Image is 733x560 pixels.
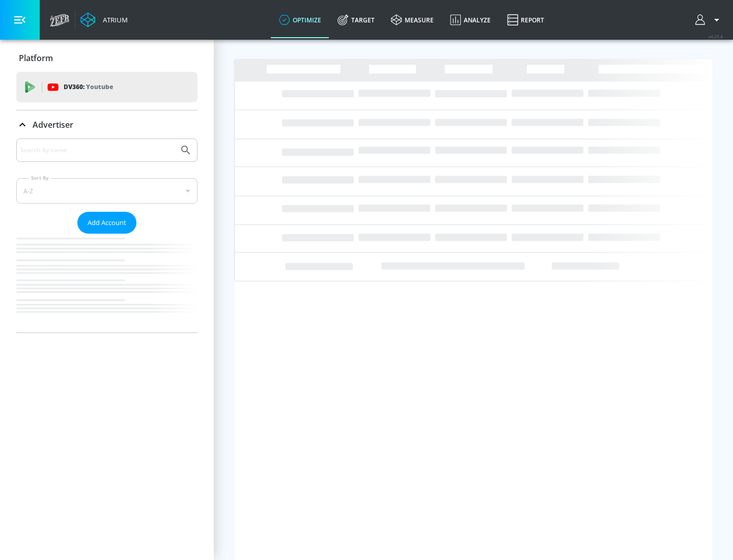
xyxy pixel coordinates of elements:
[499,2,552,38] a: Report
[86,81,113,92] p: Youtube
[19,52,53,64] p: Platform
[77,212,136,234] button: Add Account
[64,81,113,93] p: DV360:
[709,34,723,39] span: v 4.25.4
[16,138,198,332] div: Advertiser
[80,12,128,27] a: Atrium
[16,110,198,139] div: Advertiser
[383,2,442,38] a: measure
[442,2,499,38] a: Analyze
[16,234,198,332] nav: list of Advertiser
[16,178,198,204] div: A-Z
[16,44,198,72] div: Platform
[271,2,329,38] a: optimize
[29,175,51,181] label: Sort By
[329,2,383,38] a: Target
[16,72,198,102] div: DV360: Youtube
[20,144,175,157] input: Search by name
[88,217,126,229] span: Add Account
[33,119,73,130] p: Advertiser
[99,15,128,24] div: Atrium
